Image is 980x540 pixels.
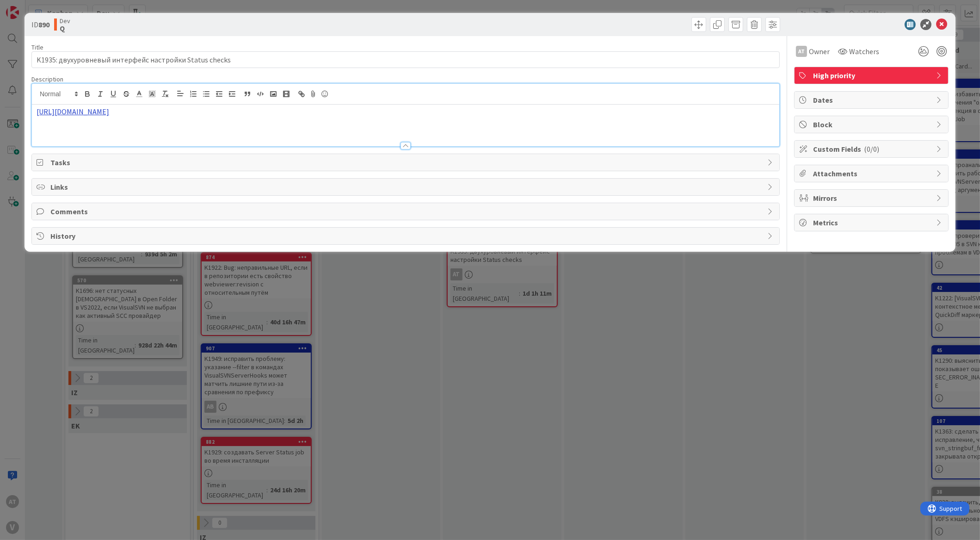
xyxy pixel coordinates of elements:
span: Watchers [849,46,879,57]
span: Custom Fields [813,143,931,155]
a: [URL][DOMAIN_NAME] [37,107,109,116]
span: Links [50,181,763,192]
span: Comments [50,206,763,217]
b: Q [60,25,70,32]
span: Dev [60,17,70,25]
input: type card name here... [31,51,780,68]
span: Metrics [813,217,931,228]
span: High priority [813,70,931,81]
span: Mirrors [813,192,931,204]
span: Support [19,1,42,12]
span: ID [31,19,49,30]
div: AT [796,46,807,57]
span: Attachments [813,168,931,179]
span: Description [31,75,63,83]
span: ( 0/0 ) [864,144,879,154]
label: Title [31,43,43,51]
span: Owner [809,46,830,57]
span: Tasks [50,157,763,168]
b: 890 [38,20,49,29]
span: Dates [813,94,931,106]
span: Block [813,119,931,130]
span: History [50,230,763,242]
